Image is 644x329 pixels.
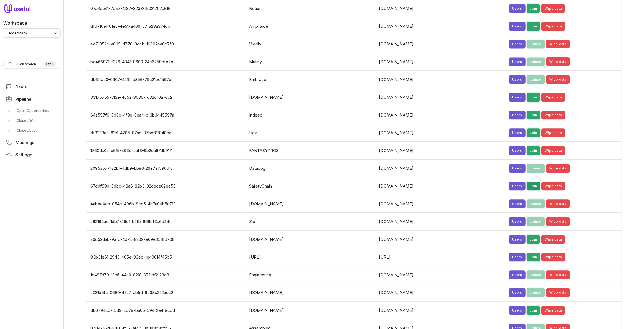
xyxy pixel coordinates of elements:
td: 64a557f6-0d9c-4f9e-8ea4-d13b3445597a [86,106,246,124]
button: Joined [527,270,545,279]
a: Open Opportunities [3,106,60,115]
td: a231b5fc-0680-42a7-ab5d-6d33c222adc2 [86,284,246,302]
button: Join [527,182,540,190]
button: Wipe data [546,57,570,66]
button: Wipe data [546,40,570,48]
td: 33175755-c13e-4c52-8036-fd32cf6a7dc2 [86,88,246,106]
button: Users [509,164,526,173]
td: [DOMAIN_NAME] [376,35,506,53]
button: Wipe data [541,182,565,190]
button: Users [509,22,526,31]
button: Joined [527,164,545,173]
span: Settings [15,153,32,157]
div: Pipeline submenu [3,106,60,135]
button: Users [509,40,526,48]
button: Users [509,146,526,155]
td: 67ddf99b-6dbc-48a6-82b3-32cbde62ee55 [86,177,246,195]
label: Workspace [3,20,27,26]
td: [DOMAIN_NAME] [376,266,506,284]
button: Users [509,253,526,261]
button: Wipe data [541,4,565,13]
button: Users [509,306,526,315]
button: Wipe data [541,235,565,244]
a: Closed Lost [3,126,60,135]
button: Users [509,4,526,13]
button: Wipe data [541,128,565,137]
td: Zip [246,213,376,231]
td: Mutiny [246,53,376,71]
td: df3223a9-81c1-4785-87ae-37bcf8f848ce [86,124,246,142]
button: Users [509,57,526,66]
td: db6794cb-f5d9-4b79-ba05-594f2e4f9cbd [86,302,246,319]
button: Wipe data [541,253,565,261]
td: dfd710e1-01ec-4e51-a406-57fa28a374cb [86,17,246,35]
td: bc466971-f326-434f-9609-24c6259cfb7b [86,53,246,71]
button: Join [527,146,540,155]
button: Users [509,199,526,208]
td: [URL] [376,248,506,266]
td: 93b31e61-2943-465e-93ec-1e40614f45b5 [86,248,246,266]
td: db6ffae0-0907-4219-b356-79c21bc1597e [86,71,246,88]
button: Joined [527,40,545,48]
td: Vividly [246,35,376,53]
button: Wipe data [541,146,565,155]
button: Users [509,288,526,297]
span: Deals [15,85,27,89]
button: Join [527,306,540,315]
td: [DOMAIN_NAME] [246,231,376,248]
button: Users [509,111,526,119]
button: Join [527,4,540,13]
button: Wipe data [541,111,565,119]
button: Wipe data [546,270,570,279]
td: FANTASYPROS [246,142,376,160]
button: Join [527,128,540,137]
td: [DOMAIN_NAME] [376,177,506,195]
button: Wipe data [541,93,565,102]
td: [DOMAIN_NAME] [376,231,506,248]
kbd: Ctrl K [44,61,56,67]
td: a0d52dab-9afc-4d74-8209-e09e358fd708 [86,231,246,248]
button: Joined [527,57,545,66]
button: Users [509,182,526,190]
button: Users [509,93,526,102]
td: Engineering [246,266,376,284]
td: [DOMAIN_NAME] [376,195,506,213]
td: a92184ac-1db7-46d1-b2fb-969bf3a6d44f [86,213,246,231]
td: [DOMAIN_NAME] [376,284,506,302]
td: Indeed [246,106,376,124]
button: Join [527,253,540,261]
button: Join [527,235,540,244]
span: Pipeline [15,97,31,101]
td: Embrace [246,71,376,88]
td: [DOMAIN_NAME] [376,213,506,231]
td: [DOMAIN_NAME] [376,71,506,88]
td: [DOMAIN_NAME] [376,53,506,71]
button: Users [509,217,526,226]
a: Meetings [3,137,60,147]
button: Join [527,93,540,102]
a: Deals [3,82,60,92]
td: [DOMAIN_NAME] [376,124,506,142]
td: ee710524-a635-4776-8dcb-16087ea0c7f8 [86,35,246,53]
td: [DOMAIN_NAME] [376,88,506,106]
a: Settings [3,150,60,160]
button: Wipe data [541,22,565,31]
button: Wipe data [546,199,570,208]
td: Hex [246,124,376,142]
button: Wipe data [546,164,570,173]
button: Joined [527,199,545,208]
button: Users [509,75,526,84]
button: Joined [527,217,545,226]
td: [DOMAIN_NAME] [376,17,506,35]
td: [DOMAIN_NAME] [376,160,506,177]
button: Wipe data [546,288,570,297]
a: Pipeline [3,94,60,104]
button: Join [527,22,540,31]
td: 4abbc0cb-054c-496b-8cc5-4b7a06b5a713 [86,195,246,213]
td: 1d487d70-12c5-44a9-8218-07f1df2123c8 [86,266,246,284]
span: Quick search... [15,62,38,66]
td: [DOMAIN_NAME] [376,302,506,319]
button: Wipe data [541,306,565,315]
button: Users [509,128,526,137]
td: [DOMAIN_NAME] [246,284,376,302]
